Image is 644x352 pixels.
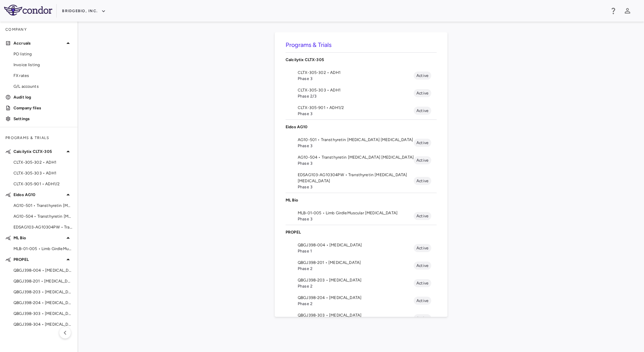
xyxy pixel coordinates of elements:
span: Active [414,245,431,251]
li: CLTX-305-901 • ADH1/2Phase 3Active [286,102,437,119]
li: EDSAG103-AG10304PW • Transthyretin [MEDICAL_DATA] [MEDICAL_DATA]Phase 3Active [286,169,437,193]
span: CLTX-305-303 • ADH1 [298,87,414,93]
span: Active [414,157,431,163]
img: logo-full-SnFGN8VE.png [4,5,52,16]
span: Active [414,213,431,219]
p: Audit log [13,94,72,100]
span: QBGJ398-004 • [MEDICAL_DATA] [13,267,72,273]
span: QBGJ398-204 • [MEDICAL_DATA] [13,300,72,306]
span: QBGJ398-201 • [MEDICAL_DATA] [298,260,414,266]
span: Phase 3 [298,184,414,190]
span: QBGJ398-004 • [MEDICAL_DATA] [298,242,414,248]
div: ML Bio [286,193,437,207]
span: Phase 3 [298,143,414,149]
span: Active [414,280,431,286]
span: Active [414,263,431,269]
span: Active [414,73,431,79]
span: Phase 3 [298,216,414,222]
p: ML Bio [13,235,64,241]
span: Phase 2 [298,283,414,289]
span: CLTX-305-901 • ADH1/2 [13,181,72,187]
span: Active [414,298,431,304]
p: PROPEL [13,256,64,263]
li: QBGJ398-303 • [MEDICAL_DATA]Active [286,309,437,327]
li: QBGJ398-201 • [MEDICAL_DATA]Phase 2Active [286,257,437,274]
div: Eidos AG10 [286,120,437,134]
span: PO listing [13,51,72,57]
span: Phase 1 [298,248,414,254]
span: EDSAG103-AG10304PW • Transthyretin [MEDICAL_DATA] [MEDICAL_DATA] [298,172,414,184]
p: Calcilytix CLTX-305 [13,148,64,155]
span: Phase 2 [298,266,414,272]
li: MLB-01-005 • Limb GirdleMuscular [MEDICAL_DATA]Phase 3Active [286,207,437,225]
button: BridgeBio, Inc. [62,6,106,17]
p: Accruals [13,40,64,46]
li: AG10-501 • Transthyretin [MEDICAL_DATA] [MEDICAL_DATA]Phase 3Active [286,134,437,152]
div: Calcilytix CLTX-305 [286,53,437,67]
span: G/L accounts [13,83,72,89]
p: PROPEL [286,229,437,235]
span: AG10-501 • Transthyretin [MEDICAL_DATA] [MEDICAL_DATA] [13,202,72,209]
span: Phase 3 [298,111,414,117]
li: QBGJ398-203 • [MEDICAL_DATA]Phase 2Active [286,274,437,292]
span: Active [414,315,431,321]
span: Phase 3 [298,160,414,166]
span: Active [414,108,431,114]
li: QBGJ398-004 • [MEDICAL_DATA]Phase 1Active [286,239,437,257]
span: Active [414,140,431,146]
span: QBGJ398-203 • [MEDICAL_DATA] [298,277,414,283]
p: Eidos AG10 [13,192,64,198]
p: Eidos AG10 [286,124,437,130]
span: MLB-01-005 • Limb GirdleMuscular [MEDICAL_DATA] [298,210,414,216]
span: Active [414,178,431,184]
div: PROPEL [286,225,437,239]
span: AG10-504 • Transthyretin [MEDICAL_DATA] [MEDICAL_DATA] [13,213,72,219]
span: Phase 2/3 [298,93,414,99]
span: CLTX-305-302 • ADH1 [298,70,414,76]
span: EDSAG103-AG10304PW • Transthyretin [MEDICAL_DATA] [MEDICAL_DATA] [13,224,72,230]
span: AG10-501 • Transthyretin [MEDICAL_DATA] [MEDICAL_DATA] [298,137,414,143]
span: QBGJ398-303 • [MEDICAL_DATA] [298,312,414,318]
p: ML Bio [286,197,437,203]
li: AG10-504 • Transthyretin [MEDICAL_DATA] [MEDICAL_DATA]Phase 3Active [286,152,437,169]
span: QBGJ398-201 • [MEDICAL_DATA] [13,278,72,284]
p: Calcilytix CLTX-305 [286,57,437,63]
span: QBGJ398-304 • [MEDICAL_DATA] [13,321,72,327]
span: QBGJ398-203 • [MEDICAL_DATA] [13,289,72,295]
p: Company files [13,105,72,111]
span: Phase 3 [298,76,414,82]
span: CLTX-305-303 • ADH1 [13,170,72,176]
span: Phase 2 [298,301,414,307]
span: CLTX-305-901 • ADH1/2 [298,105,414,111]
span: CLTX-305-302 • ADH1 [13,159,72,165]
li: CLTX-305-302 • ADH1Phase 3Active [286,67,437,84]
li: QBGJ398-204 • [MEDICAL_DATA]Phase 2Active [286,292,437,309]
span: Invoice listing [13,62,72,68]
span: QBGJ398-303 • [MEDICAL_DATA] [13,310,72,317]
span: QBGJ398-204 • [MEDICAL_DATA] [298,295,414,301]
li: CLTX-305-303 • ADH1Phase 2/3Active [286,84,437,102]
span: AG10-504 • Transthyretin [MEDICAL_DATA] [MEDICAL_DATA] [298,154,414,160]
h6: Programs & Trials [286,40,437,50]
span: Active [414,90,431,96]
p: Settings [13,116,72,122]
span: FX rates [13,73,72,79]
span: MLB-01-005 • Limb GirdleMuscular [MEDICAL_DATA] [13,246,72,252]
